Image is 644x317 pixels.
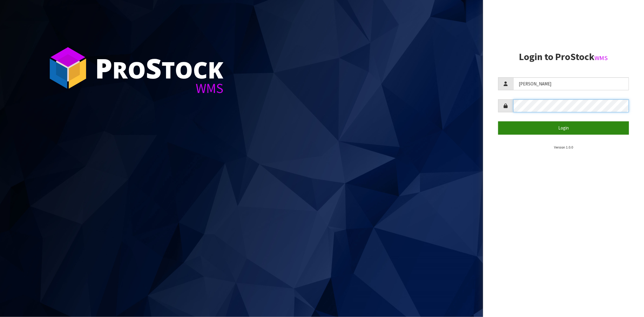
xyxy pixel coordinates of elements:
div: ro tock [95,54,223,82]
small: WMS [594,54,608,62]
img: ProStock Cube [45,45,91,91]
input: Username [513,77,629,90]
span: S [146,50,162,86]
div: WMS [95,82,223,95]
span: P [95,50,112,86]
small: Version 1.0.0 [554,145,573,149]
h2: Login to ProStock [498,52,629,62]
button: Login [498,121,629,134]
